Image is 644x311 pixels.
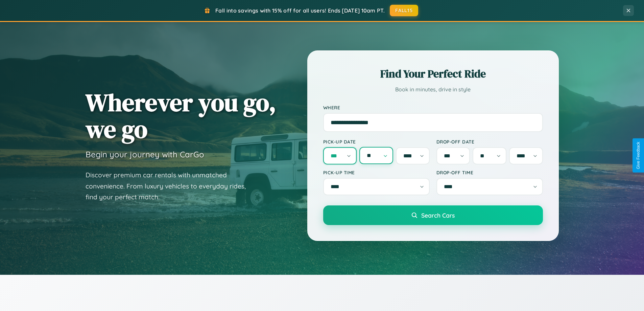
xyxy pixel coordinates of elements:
[323,85,543,94] p: Book in minutes, drive in style
[436,170,543,175] label: Drop-off Time
[636,142,641,169] div: Give Feedback
[323,105,543,110] label: Where
[323,66,543,81] h2: Find Your Perfect Ride
[86,149,204,159] h3: Begin your journey with CarGo
[421,212,455,219] span: Search Cars
[436,139,543,145] label: Drop-off Date
[86,89,276,142] h1: Wherever you go, we go
[323,170,430,175] label: Pick-up Time
[86,170,255,203] p: Discover premium car rentals with unmatched convenience. From luxury vehicles to everyday rides, ...
[390,5,418,16] button: FALL15
[323,205,543,225] button: Search Cars
[215,7,385,14] span: Fall into savings with 15% off for all users! Ends [DATE] 10am PT.
[323,139,430,145] label: Pick-up Date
